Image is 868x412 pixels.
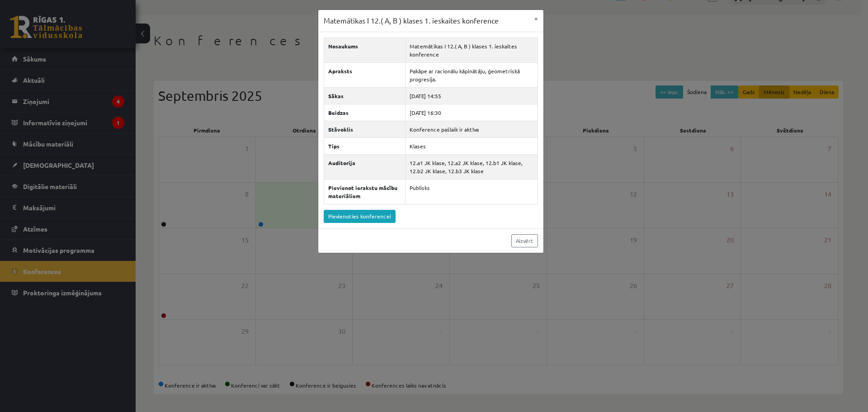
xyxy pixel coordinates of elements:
th: Pievienot ierakstu mācību materiāliem [324,179,406,204]
td: [DATE] 14:55 [406,87,538,104]
td: Matemātikas I 12.( A, B ) klases 1. ieskaites konference [406,38,538,62]
h3: Matemātikas I 12.( A, B ) klases 1. ieskaites konference [324,15,499,26]
th: Auditorija [324,154,406,179]
td: 12.a1 JK klase, 12.a2 JK klase, 12.b1 JK klase, 12.b2 JK klase, 12.b3 JK klase [406,154,538,179]
td: [DATE] 16:30 [406,104,538,121]
th: Apraksts [324,62,406,87]
td: Klases [406,137,538,154]
a: Pievienoties konferencei [324,210,396,223]
th: Nosaukums [324,38,406,62]
a: Aizvērt [511,234,538,247]
td: Konference pašlaik ir aktīva [406,121,538,137]
td: Pakāpe ar racionālu kāpinātāju, ģeometriskā progresija. [406,62,538,87]
button: × [529,10,543,27]
th: Tips [324,137,406,154]
th: Stāvoklis [324,121,406,137]
th: Sākas [324,87,406,104]
th: Beidzas [324,104,406,121]
td: Publisks [406,179,538,204]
